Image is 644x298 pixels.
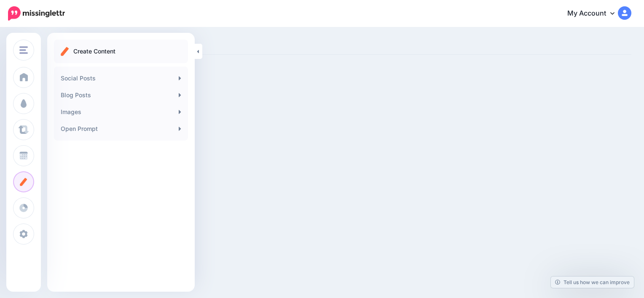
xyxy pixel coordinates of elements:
[57,120,185,137] a: Open Prompt
[73,46,115,56] p: Create Content
[57,87,185,104] a: Blog Posts
[559,3,631,24] a: My Account
[8,6,65,21] img: Missinglettr
[57,70,185,87] a: Social Posts
[57,104,185,120] a: Images
[551,277,634,288] a: Tell us how we can improve
[61,47,69,56] img: create.png
[19,46,28,54] img: menu.png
